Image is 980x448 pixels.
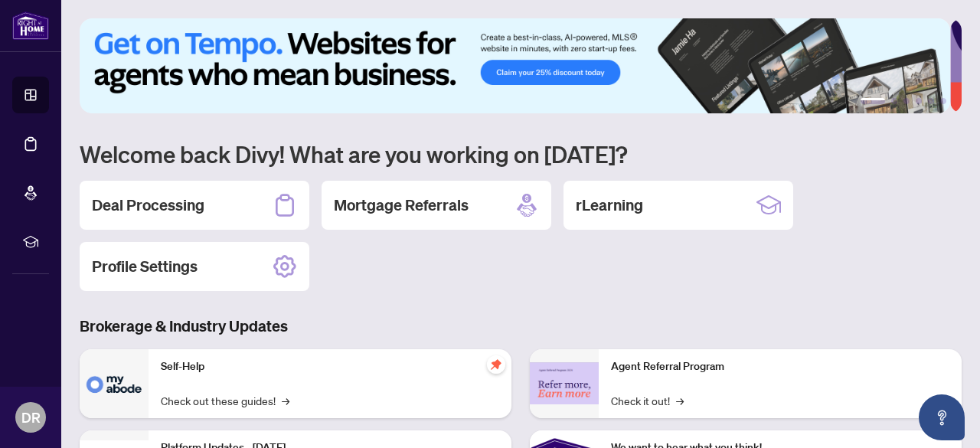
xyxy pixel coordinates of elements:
[92,195,204,216] h2: Deal Processing
[80,18,950,113] img: Slide 0
[611,392,684,409] a: Check it out!→
[80,316,962,337] h3: Brokerage & Industry Updates
[161,358,499,375] p: Self-Help
[576,195,643,216] h2: rLearning
[21,407,41,428] span: DR
[92,256,198,277] h2: Profile Settings
[676,392,684,409] span: →
[611,358,949,375] p: Agent Referral Program
[80,139,962,168] h1: Welcome back Divy! What are you working on [DATE]?
[916,98,922,104] button: 4
[940,98,946,104] button: 6
[928,98,934,104] button: 5
[891,98,897,104] button: 2
[80,349,149,418] img: Self-Help
[919,394,965,440] button: Open asap
[487,355,505,374] span: pushpin
[12,11,49,40] img: logo
[903,98,910,104] button: 3
[334,195,469,216] h2: Mortgage Referrals
[861,98,885,104] button: 1
[530,362,599,404] img: Agent Referral Program
[161,392,289,409] a: Check out these guides!→
[282,392,289,409] span: →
